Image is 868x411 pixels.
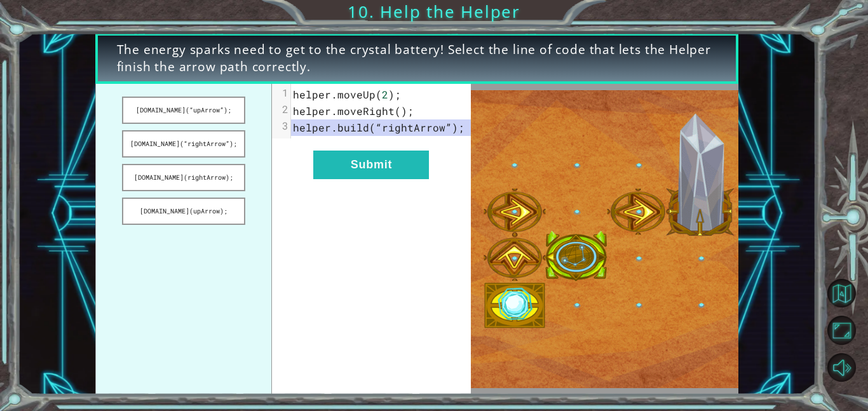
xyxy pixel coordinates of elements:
[827,279,856,307] button: Back to Map
[293,104,414,118] span: . ();
[122,130,245,158] button: [DOMAIN_NAME](“rightArrow”);
[337,104,395,118] span: moveRight
[293,88,401,101] span: . ( );
[293,121,331,134] span: helper
[122,164,245,191] button: [DOMAIN_NAME](rightArrow);
[471,90,738,389] img: Interactive Art
[293,104,331,118] span: helper
[827,353,856,382] button: Mute
[272,103,290,116] div: 2
[122,97,245,124] button: [DOMAIN_NAME](“upArrow”);
[293,88,331,101] span: helper
[122,198,245,225] button: [DOMAIN_NAME](upArrow);
[272,119,290,132] div: 3
[272,86,290,99] div: 1
[337,88,376,101] span: moveUp
[382,88,388,101] span: 2
[829,275,868,312] a: Back to Map
[117,41,717,76] span: The energy sparks need to get to the crystal battery! Select the line of code that lets the Helpe...
[827,316,856,344] button: Maximize Browser
[293,121,465,134] span: . ( );
[337,121,369,134] span: build
[376,121,452,134] span: “rightArrow”
[313,151,429,179] button: Submit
